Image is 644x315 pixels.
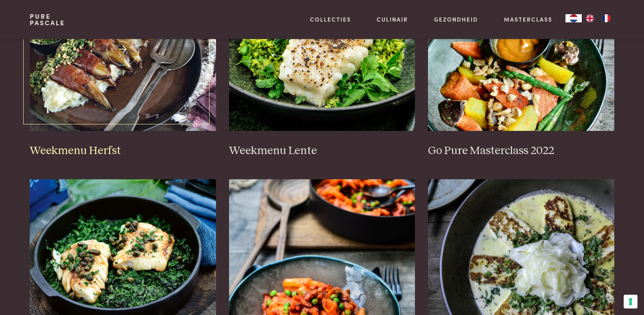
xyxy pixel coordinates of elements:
h3: Go Pure Masterclass 2022 [428,144,614,158]
a: NL [565,14,582,22]
button: Uw voorkeuren voor toestemming voor trackingtechnologieën [624,295,637,308]
h3: Weekmenu Herfst [30,144,216,158]
a: Culinair [377,15,408,24]
a: PurePascale [30,13,65,26]
aside: Language selected: Nederlands [565,14,614,22]
h3: Weekmenu Lente [229,144,415,158]
a: Gezondheid [434,15,478,24]
ul: Language list [582,14,614,22]
a: FR [598,14,614,22]
a: Masterclass [504,15,552,24]
div: Language [565,14,582,22]
a: EN [582,14,598,22]
a: Collecties [310,15,351,24]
